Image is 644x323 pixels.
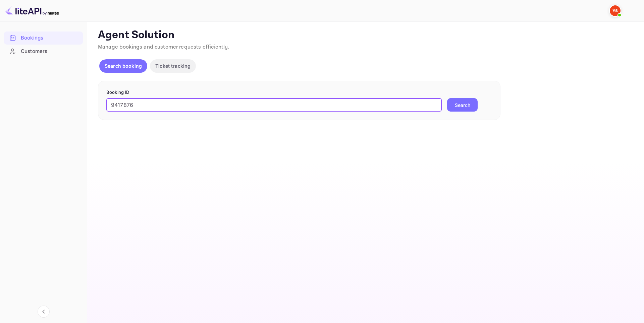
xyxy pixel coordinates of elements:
a: Bookings [4,31,83,44]
div: Bookings [21,34,79,42]
img: LiteAPI logo [5,5,59,16]
p: Booking ID [106,89,492,96]
img: Yandex Support [610,5,621,16]
div: Bookings [4,31,83,45]
button: Search [447,98,478,112]
span: Manage bookings and customer requests efficiently. [98,44,229,51]
p: Agent Solution [98,28,632,42]
div: Customers [4,45,83,58]
input: Enter Booking ID (e.g., 63782194) [106,98,442,112]
button: Collapse navigation [38,306,50,318]
div: Customers [21,48,79,55]
p: Search booking [105,62,142,69]
p: Ticket tracking [155,62,191,69]
a: Customers [4,45,83,57]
